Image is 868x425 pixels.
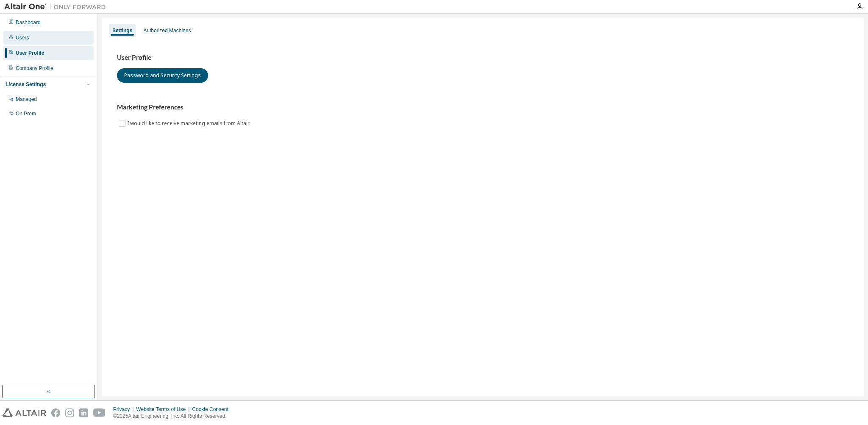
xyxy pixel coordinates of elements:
div: License Settings [6,81,46,88]
div: Users [16,34,29,41]
p: © 2025 Altair Engineering, Inc. All Rights Reserved. [113,413,234,420]
div: Privacy [113,406,136,413]
button: Password and Security Settings [117,68,208,83]
img: linkedin.svg [79,408,88,417]
img: instagram.svg [65,408,74,417]
div: Managed [16,96,37,103]
div: Settings [112,27,132,34]
div: Cookie Consent [192,406,233,413]
h3: Marketing Preferences [117,103,849,112]
div: Authorized Machines [143,27,191,34]
label: I would like to receive marketing emails from Altair [127,118,251,129]
img: Altair One [4,3,110,11]
div: On Prem [16,110,36,117]
img: youtube.svg [93,408,106,417]
div: Company Profile [16,65,53,72]
div: Dashboard [16,19,41,26]
img: altair_logo.svg [3,408,46,417]
div: User Profile [16,50,44,56]
div: Website Terms of Use [136,406,192,413]
img: facebook.svg [51,408,60,417]
h3: User Profile [117,53,849,62]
